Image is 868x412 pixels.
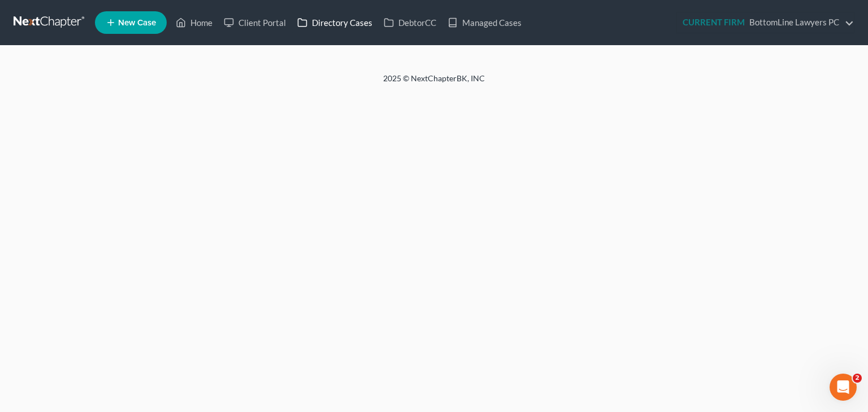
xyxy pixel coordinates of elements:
a: DebtorCC [378,12,442,33]
a: CURRENT FIRMBottomLine Lawyers PC [677,12,854,33]
iframe: Intercom live chat [830,374,857,401]
new-legal-case-button: New Case [95,11,167,34]
strong: CURRENT FIRM [683,17,745,27]
div: 2025 © NextChapterBK, INC [112,73,756,93]
a: Client Portal [218,12,292,33]
span: 2 [853,374,862,383]
a: Managed Cases [442,12,527,33]
a: Home [170,12,218,33]
a: Directory Cases [292,12,378,33]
